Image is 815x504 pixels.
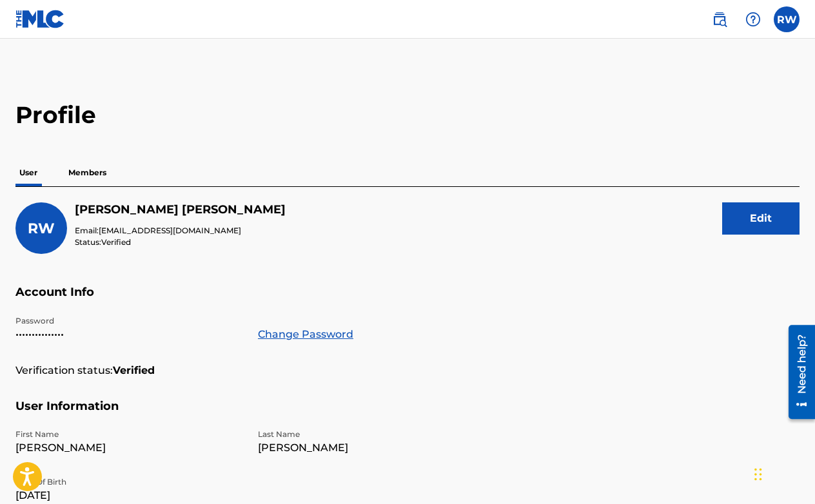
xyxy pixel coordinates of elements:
h5: User Information [15,399,800,429]
strong: Verified [113,363,155,378]
div: Drag [754,455,762,494]
h5: Rebekah Woods [75,202,286,217]
p: Password [15,315,242,327]
p: First Name [15,429,242,440]
div: User Menu [774,6,800,32]
a: Public Search [707,6,732,32]
p: ••••••••••••••• [15,327,242,342]
p: Last Name [258,429,485,440]
a: Change Password [258,327,353,342]
p: Email: [75,225,286,237]
p: [DATE] [15,488,242,503]
p: Status: [75,237,286,248]
p: User [15,159,41,186]
img: help [745,12,761,27]
p: [PERSON_NAME] [258,440,485,456]
iframe: Chat Widget [751,442,815,504]
p: Date Of Birth [15,476,242,488]
span: [EMAIL_ADDRESS][DOMAIN_NAME] [99,226,241,235]
div: Help [740,6,766,32]
p: [PERSON_NAME] [15,440,242,456]
button: Edit [722,202,800,235]
img: MLC Logo [15,10,65,28]
span: Verified [101,237,131,247]
p: Members [64,159,110,186]
p: Verification status: [15,363,113,378]
h5: Account Info [15,285,800,315]
h2: Profile [15,101,800,130]
img: search [712,12,727,27]
span: RW [28,220,55,237]
iframe: Resource Center [779,320,815,423]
